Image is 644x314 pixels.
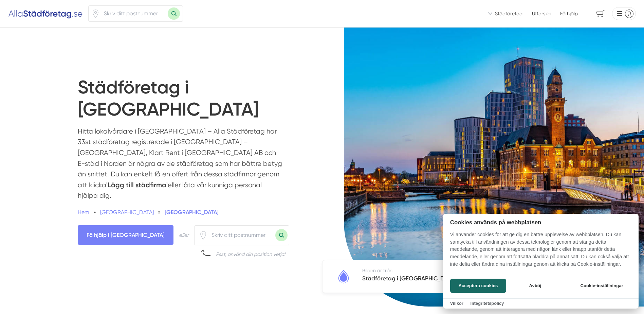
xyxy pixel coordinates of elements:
[443,219,639,226] h2: Cookies används på webbplatsen
[508,279,562,293] button: Avböj
[470,301,504,306] a: Integritetspolicy
[450,301,463,306] a: Villkor
[450,279,506,293] button: Acceptera cookies
[572,279,631,293] button: Cookie-inställningar
[443,231,639,273] p: Vi använder cookies för att ge dig en bättre upplevelse av webbplatsen. Du kan samtycka till anvä...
